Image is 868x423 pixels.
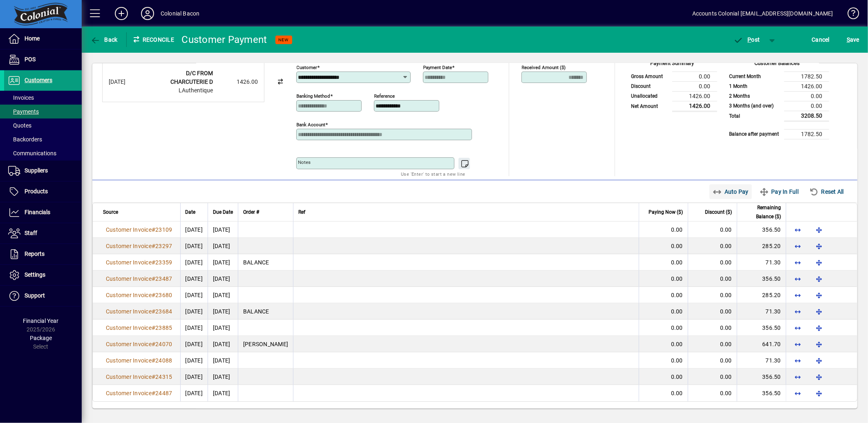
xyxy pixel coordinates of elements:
td: 3 Months (and over) [725,101,784,111]
button: Profile [134,6,161,21]
span: Products [25,188,48,195]
span: [DATE] [186,259,203,266]
td: 0.00 [784,91,829,101]
span: [DATE] [186,341,203,347]
span: 24070 [155,341,172,347]
span: 0.00 [720,226,732,233]
span: Discount ($) [705,208,732,217]
span: Reports [25,251,45,257]
span: Back [90,36,118,43]
a: Products [4,181,82,202]
span: Remaining Balance ($) [742,203,781,221]
span: 0.00 [720,357,732,364]
span: 356.50 [763,226,781,233]
a: Customer Invoice#23359 [103,258,175,267]
span: 0.00 [671,243,683,249]
span: Customer Invoice [106,308,152,315]
td: 0.00 [672,72,717,81]
td: 0.00 [672,81,717,91]
span: Communications [8,150,56,157]
a: POS [4,49,82,70]
span: 0.00 [720,374,732,380]
span: Package [30,335,52,341]
button: Reset All [806,184,847,199]
a: Customer Invoice#23680 [103,291,175,300]
span: # [152,374,155,380]
span: S [847,36,850,43]
span: [DATE] [186,308,203,315]
span: Home [25,35,40,42]
span: 0.00 [720,292,732,298]
td: 1426.00 [672,101,717,111]
span: 24088 [155,357,172,364]
app-page-summary-card: Customer Balances [725,61,829,139]
span: 0.00 [671,341,683,347]
span: Paying Now ($) [649,208,683,217]
span: [DATE] [186,226,203,233]
span: Pay In Full [759,185,799,198]
span: Customer Invoice [106,390,152,396]
span: [DATE] [186,374,203,380]
td: [DATE] [208,222,238,238]
strong: D/C FROM CHARCUTERIE D [170,70,213,85]
span: 356.50 [763,374,781,380]
span: Order # [243,208,259,217]
a: Customer Invoice#24070 [103,340,175,349]
a: Customer Invoice#23487 [103,274,175,283]
a: Suppliers [4,161,82,181]
td: 3208.50 [784,111,829,121]
span: # [152,308,155,315]
div: 1426.00 [217,78,258,86]
span: 0.00 [671,357,683,364]
td: 1782.50 [784,72,829,81]
mat-label: Reference [374,93,395,99]
span: # [152,390,155,396]
span: # [152,341,155,347]
span: Backorders [8,136,42,143]
td: Gross Amount [627,72,672,81]
span: # [152,357,155,364]
span: 23885 [155,325,172,331]
mat-label: Received Amount ($) [522,65,566,70]
td: BALANCE [238,254,293,271]
span: 0.00 [720,308,732,315]
span: Invoices [8,94,34,101]
a: Financials [4,202,82,223]
a: Customer Invoice#24315 [103,372,175,381]
span: 0.00 [671,325,683,331]
a: Customer Invoice#24088 [103,356,175,365]
span: # [152,292,155,298]
a: Customer Invoice#23684 [103,307,175,316]
td: 1782.50 [784,129,829,139]
span: 0.00 [671,374,683,380]
span: 71.30 [766,259,781,266]
span: # [152,243,155,249]
span: Reset All [809,185,844,198]
span: 0.00 [720,259,732,266]
span: 71.30 [766,308,781,315]
span: Customer Invoice [106,374,152,380]
span: [DATE] [186,292,203,298]
span: 0.00 [720,341,732,347]
mat-label: Notes [298,159,311,165]
span: Customers [25,77,52,83]
span: Settings [25,271,45,278]
div: Accounts Colonial [EMAIL_ADDRESS][DOMAIN_NAME] [692,7,833,20]
span: 0.00 [671,390,683,396]
div: Reconcile [127,33,176,46]
td: [DATE] [208,320,238,336]
span: Source [103,208,118,217]
span: # [152,259,155,266]
span: Customer Invoice [106,341,152,347]
td: [DATE] [208,385,238,401]
span: [DATE] [186,325,203,331]
span: 0.00 [720,325,732,331]
mat-label: Payment Date [423,65,452,70]
span: Quotes [8,122,31,129]
span: 0.00 [720,390,732,396]
span: Customer Invoice [106,292,152,298]
span: 23684 [155,308,172,315]
td: [DATE] [208,238,238,254]
td: 1426.00 [672,91,717,101]
span: 23109 [155,226,172,233]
